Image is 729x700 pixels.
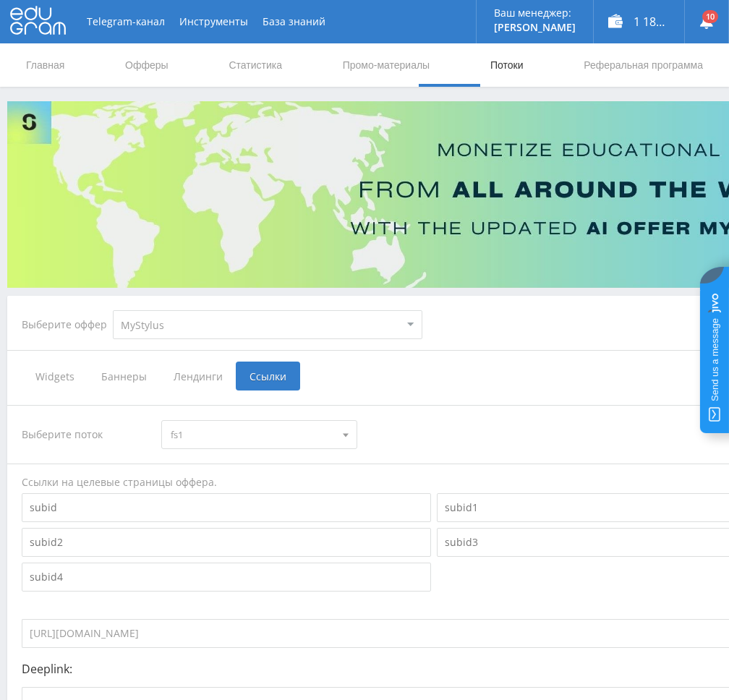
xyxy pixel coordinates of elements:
div: Выберите поток [22,420,148,449]
a: Офферы [124,43,170,87]
p: Ваш менеджер: [494,7,576,19]
p: [PERSON_NAME] [494,22,576,33]
a: Статистика [227,43,283,87]
input: subid [22,493,431,522]
a: Потоки [489,43,525,87]
span: Ссылки [236,362,300,390]
input: subid2 [22,528,431,557]
a: Промо-материалы [341,43,431,87]
div: Выберите оффер [22,319,113,330]
input: subid4 [22,563,431,592]
span: Widgets [22,362,88,390]
a: Реферальная программа [582,43,704,87]
span: Баннеры [88,362,160,390]
a: Главная [25,43,66,87]
span: fs1 [171,421,334,448]
span: Лендинги [160,362,236,390]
